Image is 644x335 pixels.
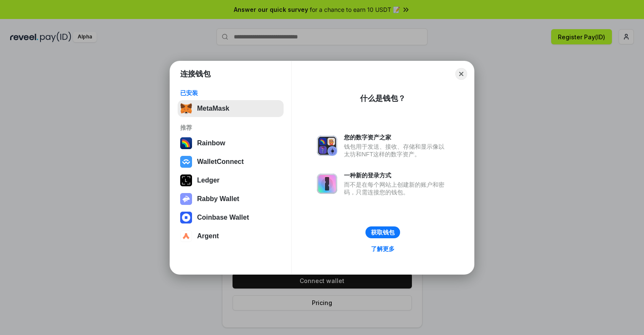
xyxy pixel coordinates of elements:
img: svg+xml,%3Csvg%20xmlns%3D%22http%3A%2F%2Fwww.w3.org%2F2000%2Fsvg%22%20fill%3D%22none%22%20viewBox... [317,136,337,156]
div: WalletConnect [197,158,244,166]
div: 了解更多 [371,245,395,253]
button: WalletConnect [178,153,284,170]
img: svg+xml,%3Csvg%20fill%3D%22none%22%20height%3D%2233%22%20viewBox%3D%220%200%2035%2033%22%20width%... [180,103,192,114]
img: svg+xml,%3Csvg%20xmlns%3D%22http%3A%2F%2Fwww.w3.org%2F2000%2Fsvg%22%20width%3D%2228%22%20height%3... [180,174,192,186]
div: 而不是在每个网站上创建新的账户和密码，只需连接您的钱包。 [344,181,449,196]
button: Rabby Wallet [178,191,284,207]
div: MetaMask [197,105,229,112]
button: Coinbase Wallet [178,209,284,226]
button: 获取钱包 [365,226,400,238]
img: svg+xml,%3Csvg%20width%3D%2228%22%20height%3D%2228%22%20viewBox%3D%220%200%2028%2028%22%20fill%3D... [180,212,192,223]
div: Ledger [197,177,219,184]
img: svg+xml,%3Csvg%20xmlns%3D%22http%3A%2F%2Fwww.w3.org%2F2000%2Fsvg%22%20fill%3D%22none%22%20viewBox... [317,174,337,194]
img: svg+xml,%3Csvg%20width%3D%22120%22%20height%3D%22120%22%20viewBox%3D%220%200%20120%20120%22%20fil... [180,137,192,149]
div: Argent [197,232,219,240]
img: svg+xml,%3Csvg%20width%3D%2228%22%20height%3D%2228%22%20viewBox%3D%220%200%2028%2028%22%20fill%3D... [180,230,192,242]
button: Ledger [178,172,284,189]
div: 推荐 [180,124,281,131]
div: 已安装 [180,89,281,97]
div: 钱包用于发送、接收、存储和显示像以太坊和NFT这样的数字资产。 [344,143,449,158]
button: MetaMask [178,100,284,117]
button: Close [455,68,467,80]
button: Argent [178,228,284,245]
div: Rainbow [197,139,225,147]
div: 一种新的登录方式 [344,172,449,179]
div: Coinbase Wallet [197,214,249,221]
img: svg+xml,%3Csvg%20xmlns%3D%22http%3A%2F%2Fwww.w3.org%2F2000%2Fsvg%22%20fill%3D%22none%22%20viewBox... [180,193,192,205]
div: 您的数字资产之家 [344,133,449,141]
h1: 连接钱包 [180,69,211,79]
div: 获取钱包 [371,229,395,236]
div: 什么是钱包？ [360,93,406,103]
button: Rainbow [178,135,284,152]
div: Rabby Wallet [197,195,239,203]
img: svg+xml,%3Csvg%20width%3D%2228%22%20height%3D%2228%22%20viewBox%3D%220%200%2028%2028%22%20fill%3D... [180,156,192,168]
a: 了解更多 [366,243,400,254]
